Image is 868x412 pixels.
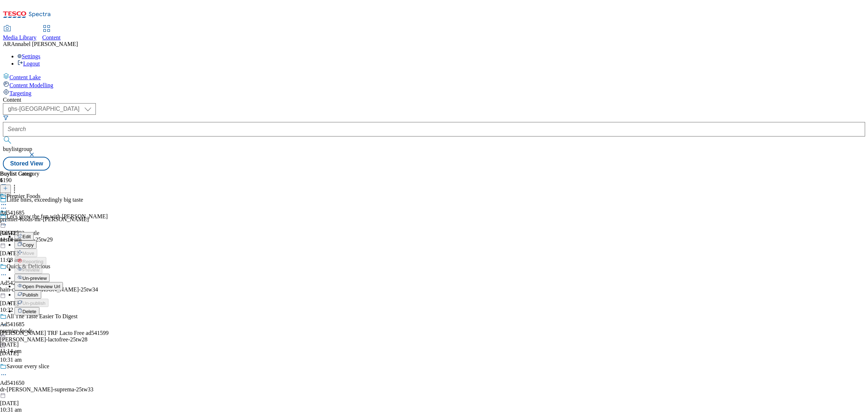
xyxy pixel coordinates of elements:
div: Let's grow the fun with [PERSON_NAME] [7,213,108,220]
input: Search [3,122,865,136]
span: Content Lake [9,74,41,80]
span: Media Library [3,34,37,41]
a: Logout [17,60,40,67]
button: Copy [14,240,37,249]
span: Un-publish [22,300,46,306]
span: AR [3,41,11,47]
button: Un-publish [14,299,48,307]
span: Preview [22,267,39,273]
span: Copy [22,242,34,248]
a: Targeting [3,89,865,97]
div: Premier Foods [7,193,41,199]
span: Annabel [PERSON_NAME] [11,41,78,47]
span: buylistgroup [3,146,32,152]
button: Open Preview Url [14,282,63,290]
span: Delete [22,309,37,314]
button: Stored View [3,157,50,171]
button: Move [14,249,37,257]
a: Content Lake [3,73,865,81]
span: Content [42,34,61,41]
button: Publish [14,290,41,299]
span: Move [22,251,34,256]
span: Targeting [9,90,31,96]
a: Content [42,26,61,41]
div: Savour every slice [7,363,49,370]
button: Preview [14,265,42,274]
span: Un-preview [22,276,47,281]
button: Delete [14,307,39,315]
span: Reporting [22,259,43,264]
div: Content [3,97,865,103]
a: Settings [17,53,41,59]
span: Content Modelling [9,82,53,88]
a: Media Library [3,26,37,41]
button: Reporting [14,257,46,265]
a: Content Modelling [3,81,865,89]
span: Open Preview Url [22,284,60,289]
svg: Search Filters [3,115,9,121]
span: Publish [22,292,38,298]
button: Un-preview [14,274,50,282]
